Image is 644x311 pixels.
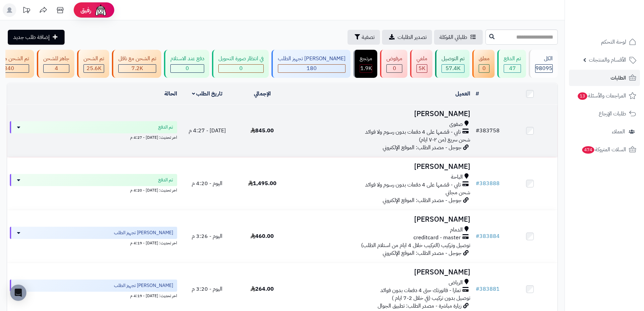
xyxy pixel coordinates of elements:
div: تم الشحن [84,55,104,63]
span: [DATE] - 4:27 م [189,127,226,135]
span: تابي - قسّمها على 4 دفعات بدون رسوم ولا فوائد [365,128,461,136]
h3: [PERSON_NAME] [292,216,470,223]
div: الكل [535,55,553,63]
span: توصيل بدون تركيب (في خلال 2-7 ايام ) [392,294,470,302]
a: جاهز للشحن 4 [35,50,76,78]
a: تم التوصيل 57.4K [434,50,471,78]
div: 7222 [119,65,156,72]
span: # [476,232,479,240]
div: [PERSON_NAME] تجهيز الطلب [278,55,345,63]
span: تم الدفع [158,124,173,131]
span: الأقسام والمنتجات [589,55,626,65]
span: اليوم - 3:26 م [192,232,222,240]
a: الكل98095 [527,50,559,78]
a: المراجعات والأسئلة13 [569,88,640,104]
span: 13 [578,92,587,100]
a: الإجمالي [254,90,271,98]
a: #383881 [476,285,500,293]
div: 4 [44,65,69,72]
div: جاهز للشحن [43,55,69,63]
div: معلق [479,55,490,63]
div: تم الشحن مع ناقل [118,55,156,63]
span: 0 [239,64,243,72]
span: 1,495.00 [248,179,277,187]
div: دفع عند الاستلام [170,55,204,63]
span: [PERSON_NAME] تجهيز الطلب [114,229,173,236]
a: تم الشحن مع ناقل 7.2K [111,50,163,78]
div: اخر تحديث: [DATE] - 4:20 م [10,186,177,193]
span: توصيل وتركيب (التركيب خلال 4 ايام من استلام الطلب) [361,241,470,249]
span: العملاء [612,127,625,136]
span: 7.2K [132,64,143,72]
span: جوجل - مصدر الطلب: الموقع الإلكتروني [383,249,461,257]
a: #383758 [476,127,500,135]
div: 25558 [84,65,104,72]
div: ملغي [416,55,427,63]
div: 180 [278,65,345,72]
a: طلباتي المُوكلة [434,30,483,45]
div: 0 [219,65,263,72]
span: 340 [4,64,14,72]
div: Open Intercom Messenger [10,285,26,301]
span: 460.00 [251,232,274,240]
span: الدمام [450,226,463,234]
div: تم الدفع [504,55,521,63]
span: تمارا - فاتورتك حتى 4 دفعات بدون فوائد [380,287,461,294]
span: تم الدفع [158,177,173,183]
span: المراجعات والأسئلة [577,91,626,101]
div: 5028 [417,65,427,72]
a: العملاء [569,124,640,140]
div: اخر تحديث: [DATE] - 4:19 م [10,292,177,299]
span: شحن سريع (من ٢-٧ ايام) [419,136,470,144]
span: تابي - قسّمها على 4 دفعات بدون رسوم ولا فوائد [365,181,461,189]
a: تم الشحن 25.6K [76,50,111,78]
span: 1.9K [360,64,372,72]
h3: [PERSON_NAME] [292,110,470,118]
span: 474 [582,146,594,154]
img: ai-face.png [94,3,108,17]
span: جوجل - مصدر الطلب: الموقع الإلكتروني [383,143,461,152]
a: #383884 [476,232,500,240]
span: 0 [393,64,396,72]
span: 5K [419,64,425,72]
h3: [PERSON_NAME] [292,268,470,276]
div: مرفوض [386,55,402,63]
a: [PERSON_NAME] تجهيز الطلب 180 [270,50,352,78]
span: الباحة [451,173,463,181]
span: 845.00 [251,127,274,135]
span: اليوم - 4:20 م [192,179,222,187]
a: في انتظار صورة التحويل 0 [211,50,270,78]
a: تم الدفع 47 [496,50,527,78]
span: شحن مجاني [446,188,470,197]
a: الحالة [164,90,177,98]
a: #383888 [476,179,500,187]
span: 4 [55,64,58,72]
div: اخر تحديث: [DATE] - 4:27 م [10,133,177,140]
span: تصدير الطلبات [398,33,427,41]
span: الطلبات [611,73,626,83]
div: تم التوصيل [442,55,464,63]
a: تحديثات المنصة [18,3,35,19]
div: 47 [504,65,521,72]
span: # [476,285,479,293]
a: ملغي 5K [409,50,434,78]
span: طلبات الإرجاع [599,109,626,118]
span: 264.00 [251,285,274,293]
span: تصفية [362,33,375,41]
a: السلات المتروكة474 [569,141,640,158]
a: العميل [455,90,470,98]
span: creditcard - master [413,234,461,242]
span: السلات المتروكة [581,145,626,154]
span: # [476,179,479,187]
span: رفيق [80,6,91,14]
span: 0 [482,64,486,72]
div: في انتظار صورة التحويل [218,55,264,63]
span: إضافة طلب جديد [13,33,50,41]
a: مرفوض 0 [379,50,409,78]
span: 25.6K [87,64,101,72]
div: مرتجع [360,55,372,63]
span: لوحة التحكم [601,37,626,47]
span: # [476,127,479,135]
span: [PERSON_NAME] تجهيز الطلب [114,282,173,289]
a: مرتجع 1.9K [352,50,379,78]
